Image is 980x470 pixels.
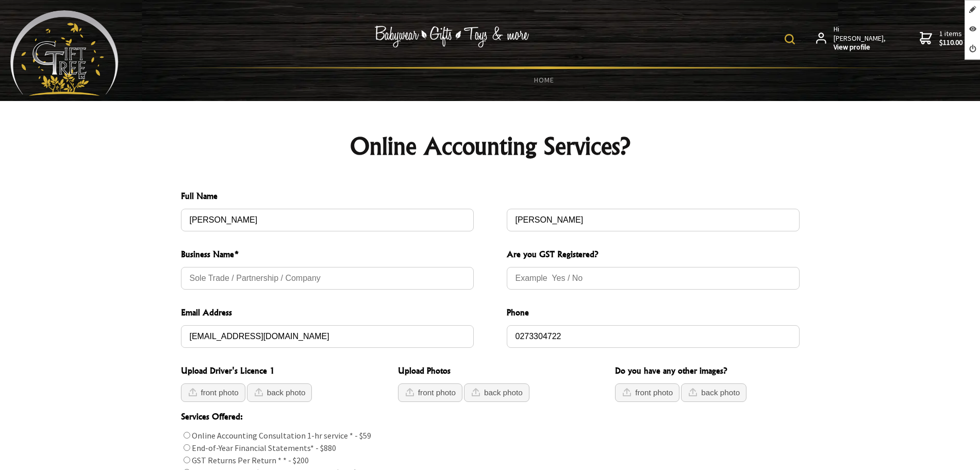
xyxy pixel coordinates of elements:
[398,383,462,402] div: Upload Photos
[688,387,698,397] img: fileupload_upload.svg
[181,325,474,348] input: Email Address
[398,383,462,402] button: front photo
[350,132,630,160] strong: Online Accounting Services?
[398,364,582,379] span: Upload Photos
[464,383,529,402] div: Upload Photos
[184,444,190,451] input: Services Offered:
[405,387,415,397] img: fileupload_upload.svg
[615,383,679,402] div: Do you have any other images?
[920,25,962,52] a: 1 items$110.00
[681,383,746,402] div: Do you have any other images?
[142,69,946,91] a: HOME
[834,43,887,52] strong: View profile
[192,455,309,465] label: GST Returns Per Return * * - $200
[188,387,198,397] img: fileupload_upload.svg
[939,29,962,47] span: 1 items
[374,26,529,47] img: Babywear - Gifts - Toys & more
[816,25,887,52] a: Hi [PERSON_NAME],View profile
[181,190,474,205] span: Full Name
[181,364,365,379] span: Upload Driver's Licence 1
[507,306,800,321] span: Phone
[254,387,264,397] img: fileupload_upload.svg
[247,383,312,402] div: Upload Driver's Licence 1
[615,383,679,402] button: front photo
[192,443,336,453] label: End-of-Year Financial Statements* - $880
[181,383,245,402] button: front photo
[834,25,887,52] span: Hi [PERSON_NAME],
[181,383,245,402] div: Upload Driver's Licence 1
[181,410,800,425] span: Services Offered:
[507,325,800,348] input: Phone
[464,383,529,402] button: back photo
[507,248,800,263] span: Are you GST Registered?
[785,34,795,44] img: product search
[184,457,190,463] input: Services Offered:
[181,306,474,321] span: Email Address
[184,432,190,439] input: Services Offered:
[681,383,746,402] button: back photo
[939,38,962,47] strong: $110.00
[622,387,632,397] img: fileupload_upload.svg
[247,383,312,402] button: back photo
[471,387,481,397] img: fileupload_upload.svg
[181,267,474,290] input: Business Name*
[181,209,474,231] input: Full Name
[615,364,799,379] span: Do you have any other images?
[507,267,800,290] input: Are you GST Registered?
[181,248,474,263] span: Business Name*
[192,430,371,441] label: Online Accounting Consultation 1-hr service * - $59
[10,10,119,96] img: Babyware - Gifts - Toys and more...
